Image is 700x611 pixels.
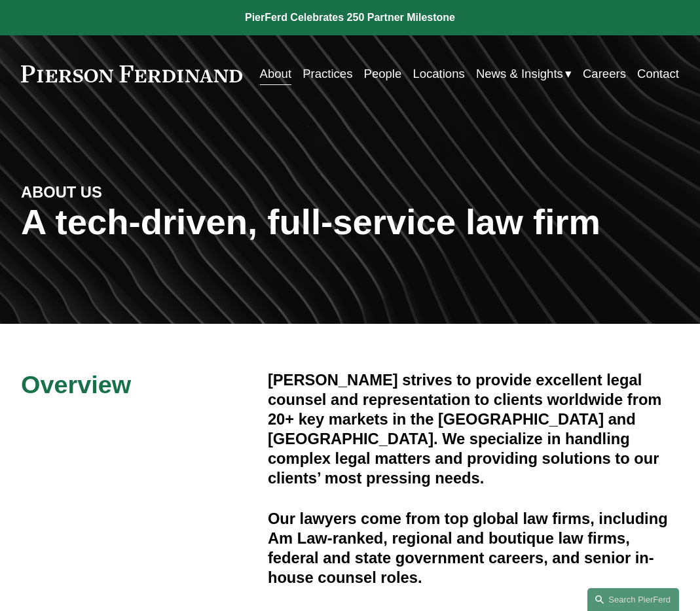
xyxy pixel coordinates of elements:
[364,61,402,86] a: People
[637,61,679,86] a: Contact
[476,63,563,84] span: News & Insights
[268,370,679,488] h4: [PERSON_NAME] strives to provide excellent legal counsel and representation to clients worldwide ...
[413,61,464,86] a: Locations
[21,371,131,398] span: Overview
[476,61,572,86] a: folder dropdown
[260,61,291,86] a: About
[21,184,102,201] strong: ABOUT US
[587,588,679,611] a: Search this site
[268,509,679,587] h4: Our lawyers come from top global law firms, including Am Law-ranked, regional and boutique law fi...
[21,202,679,243] h1: A tech-driven, full-service law firm
[303,61,352,86] a: Practices
[583,61,626,86] a: Careers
